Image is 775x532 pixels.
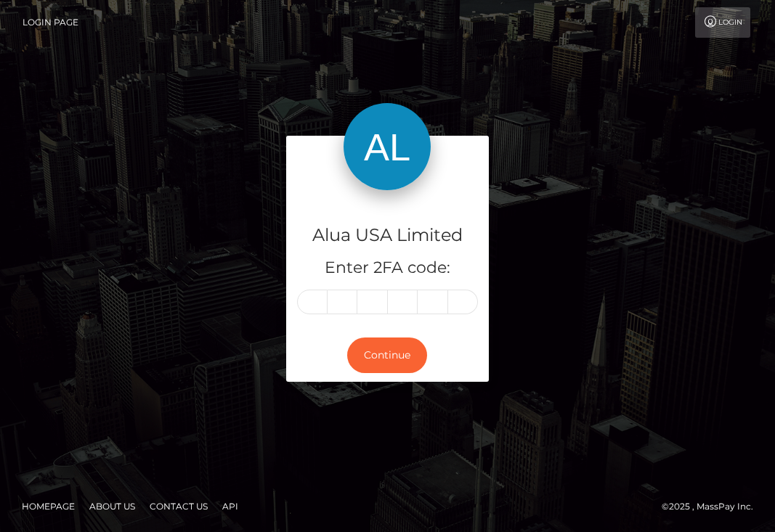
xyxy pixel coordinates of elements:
[216,495,244,517] a: API
[144,495,214,517] a: Contact Us
[662,499,764,515] div: © 2025 , MassPay Inc.
[23,7,78,38] a: Login Page
[297,223,479,248] h4: Alua USA Limited
[344,103,431,190] img: Alua USA Limited
[297,257,479,279] h5: Enter 2FA code:
[695,7,750,38] a: Login
[16,495,81,517] a: Homepage
[84,495,141,517] a: About Us
[347,337,427,373] button: Continue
